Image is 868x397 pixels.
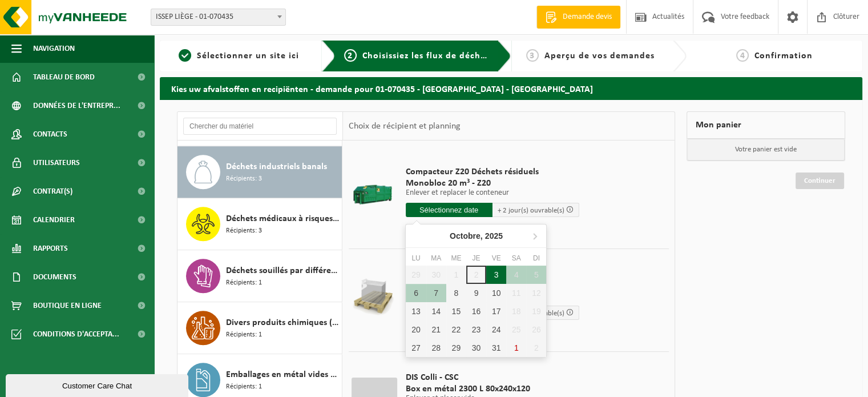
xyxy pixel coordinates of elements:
div: Choix de récipient et planning [343,112,466,141]
span: DIS Colli - CSC [406,372,579,383]
div: Ma [426,252,446,264]
div: 27 [406,339,426,357]
button: Divers produits chimiques (6) Récipients: 1 [177,302,342,354]
span: Déchets médicaux à risques B2 [226,212,339,226]
span: Contrat(s) [33,177,72,206]
span: Calendrier [33,206,75,234]
button: Déchets souillés par différents déchets dangereux Récipients: 1 [177,250,342,302]
div: 24 [486,320,506,339]
span: 2 [344,49,357,62]
div: 3 [486,266,506,284]
span: Aperçu de vos demandes [544,51,655,61]
span: Récipients: 1 [226,330,262,340]
div: 9 [466,284,486,302]
span: 3 [526,49,539,62]
div: 7 [426,284,446,302]
div: Lu [406,252,426,264]
div: 23 [466,320,486,339]
div: 17 [486,302,506,320]
span: Emballages en métal vides souillés par des substances dangereuses [226,368,339,382]
span: 1 [179,49,191,62]
span: Utilisateurs [33,149,80,177]
div: Di [526,252,546,264]
div: Octobre, [445,227,507,245]
p: Enlever et replacer le conteneur [406,189,579,197]
span: Confirmation [754,51,813,61]
div: 22 [446,320,466,339]
span: Récipients: 1 [226,278,262,288]
span: Boutique en ligne [33,291,102,320]
span: + 2 jour(s) ouvrable(s) [498,207,564,214]
div: 28 [426,339,446,357]
a: Demande devis [536,6,620,29]
div: 30 [466,339,486,357]
span: Sélectionner un site ici [197,51,299,61]
span: ISSEP LIÈGE - 01-070435 [151,9,285,25]
div: 31 [486,339,506,357]
span: Contacts [33,120,67,149]
div: Me [446,252,466,264]
div: Mon panier [687,111,845,139]
div: Ve [486,252,506,264]
span: Déchets souillés par différents déchets dangereux [226,264,339,278]
div: 15 [446,302,466,320]
iframe: chat widget [6,372,191,397]
div: 8 [446,284,466,302]
div: 10 [486,284,506,302]
span: Documents [33,263,76,291]
span: Monobloc 20 m³ - Z20 [406,178,579,189]
span: Récipients: 1 [226,382,262,392]
div: 16 [466,302,486,320]
span: Box en métal 2300 L 80x240x120 [406,383,579,395]
span: Navigation [33,34,75,63]
div: 21 [426,320,446,339]
button: Déchets médicaux à risques B2 Récipients: 3 [177,198,342,250]
div: Je [466,252,486,264]
p: Votre panier est vide [687,139,845,161]
span: Récipients: 3 [226,226,262,236]
span: Choisissiez les flux de déchets et récipients [362,51,552,61]
div: 14 [426,302,446,320]
span: 4 [736,49,749,62]
div: Sa [506,252,526,264]
span: Rapports [33,234,68,263]
span: Données de l'entrepr... [33,91,120,120]
span: Divers produits chimiques (6) [226,316,339,330]
div: 29 [446,339,466,357]
span: Compacteur Z20 Déchets résiduels [406,166,579,178]
h2: Kies uw afvalstoffen en recipiënten - demande pour 01-070435 - [GEOGRAPHIC_DATA] - [GEOGRAPHIC_DATA] [160,77,862,99]
button: Déchets industriels banals Récipients: 3 [177,146,342,198]
a: Continuer [796,173,844,189]
a: 1Sélectionner un site ici [165,49,313,63]
input: Chercher du matériel [183,118,337,135]
input: Sélectionnez date [406,203,492,217]
span: ISSEP LIÈGE - 01-070435 [151,9,286,26]
span: Récipients: 3 [226,174,262,185]
span: Conditions d'accepta... [33,320,119,348]
div: 20 [406,320,426,339]
span: Déchets industriels banals [226,160,327,174]
span: Demande devis [560,11,615,23]
i: 2025 [485,232,503,240]
span: Tableau de bord [33,63,95,91]
div: 13 [406,302,426,320]
div: 6 [406,284,426,302]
